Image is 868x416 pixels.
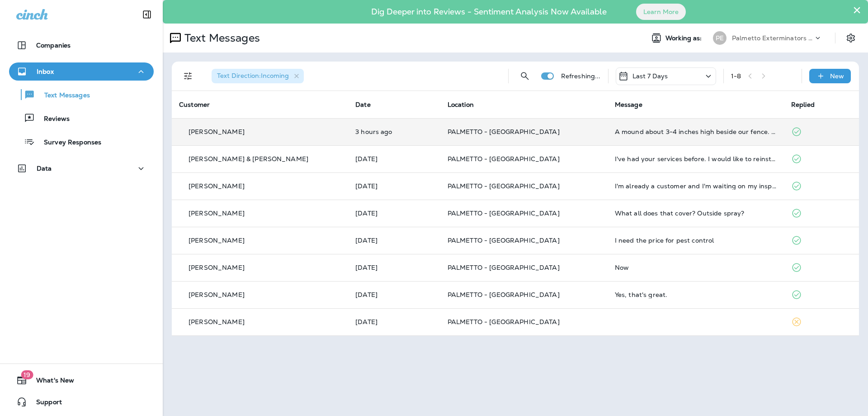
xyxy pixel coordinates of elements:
[21,370,33,379] span: 19
[448,128,560,136] span: PALMETTO - [GEOGRAPHIC_DATA]
[615,264,777,271] div: Now
[615,182,777,190] div: I'm already a customer and I'm waiting on my inspection , can you help with that?
[713,31,726,45] div: PE
[9,159,154,177] button: Data
[665,34,704,42] span: Working as:
[830,72,844,80] p: New
[37,68,54,75] p: Inbox
[448,155,560,163] span: PALMETTO - [GEOGRAPHIC_DATA]
[448,263,560,272] span: PALMETTO - [GEOGRAPHIC_DATA]
[355,237,433,244] p: Sep 26, 2025 09:40 AM
[448,291,560,299] span: PALMETTO - [GEOGRAPHIC_DATA]
[212,69,304,83] div: Text Direction:Incoming
[189,291,245,298] p: [PERSON_NAME]
[355,128,433,135] p: Oct 2, 2025 11:15 AM
[355,291,433,298] p: Sep 25, 2025 04:55 PM
[345,10,633,13] p: Dig Deeper into Reviews - Sentiment Analysis Now Available
[448,209,560,217] span: PALMETTO - [GEOGRAPHIC_DATA]
[189,155,308,163] p: [PERSON_NAME] & [PERSON_NAME]
[448,100,474,109] span: Location
[9,393,154,411] button: Support
[615,100,642,109] span: Message
[615,210,777,217] div: What all does that cover? Outside spray?
[615,237,777,244] div: I need the price for pest control
[9,62,154,81] button: Inbox
[179,100,210,109] span: Customer
[189,182,245,190] p: [PERSON_NAME]
[853,3,861,17] button: Close
[355,318,433,325] p: Sep 25, 2025 02:34 PM
[636,4,686,20] button: Learn More
[27,398,62,409] span: Support
[189,128,245,135] p: [PERSON_NAME]
[448,318,560,326] span: PALMETTO - [GEOGRAPHIC_DATA]
[35,91,90,100] p: Text Messages
[189,237,245,244] p: [PERSON_NAME]
[179,67,197,85] button: Filters
[355,210,433,217] p: Sep 26, 2025 12:13 PM
[9,109,154,128] button: Reviews
[217,72,289,80] span: Text Direction : Incoming
[189,210,245,217] p: [PERSON_NAME]
[615,291,777,298] div: Yes, that's great.
[632,72,668,80] p: Last 7 Days
[355,100,371,109] span: Date
[843,30,859,46] button: Settings
[189,318,245,325] p: [PERSON_NAME]
[9,36,154,54] button: Companies
[516,67,534,85] button: Search Messages
[448,182,560,190] span: PALMETTO - [GEOGRAPHIC_DATA]
[36,42,71,49] p: Companies
[27,377,74,387] span: What's New
[615,128,777,135] div: A mound about 3-4 inches high beside our fence. Husband knocked it down but this remained. Susan ...
[731,72,741,80] div: 1 - 8
[35,115,70,124] p: Reviews
[9,371,154,389] button: 19What's New
[561,72,601,80] p: Refreshing...
[189,264,245,271] p: [PERSON_NAME]
[791,100,815,109] span: Replied
[35,139,101,147] p: Survey Responses
[355,155,433,163] p: Sep 26, 2025 12:19 PM
[9,85,154,104] button: Text Messages
[732,34,813,42] p: Palmetto Exterminators LLC
[355,264,433,271] p: Sep 26, 2025 09:24 AM
[181,31,260,45] p: Text Messages
[355,182,433,190] p: Sep 26, 2025 12:13 PM
[448,236,560,244] span: PALMETTO - [GEOGRAPHIC_DATA]
[9,132,154,151] button: Survey Responses
[615,155,777,163] div: I've had your services before. I would like to reinstate them
[134,5,160,24] button: Collapse Sidebar
[37,165,52,172] p: Data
